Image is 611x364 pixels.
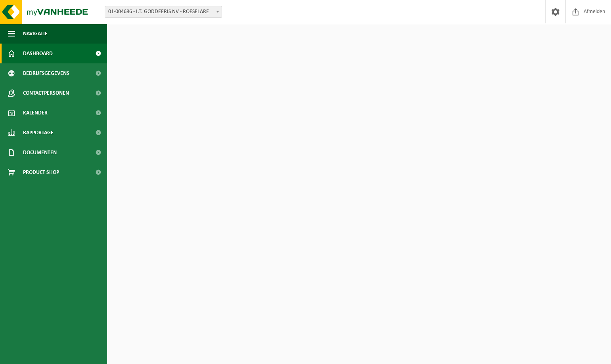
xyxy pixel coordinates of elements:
span: Contactpersonen [23,83,69,103]
span: Dashboard [23,44,53,63]
span: Rapportage [23,123,54,143]
span: 01-004686 - I.T. GODDEERIS NV - ROESELARE [105,6,222,17]
span: Documenten [23,143,57,162]
span: Bedrijfsgegevens [23,63,69,83]
span: Navigatie [23,24,48,44]
span: Product Shop [23,162,59,182]
span: Kalender [23,103,48,123]
span: 01-004686 - I.T. GODDEERIS NV - ROESELARE [105,6,222,18]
